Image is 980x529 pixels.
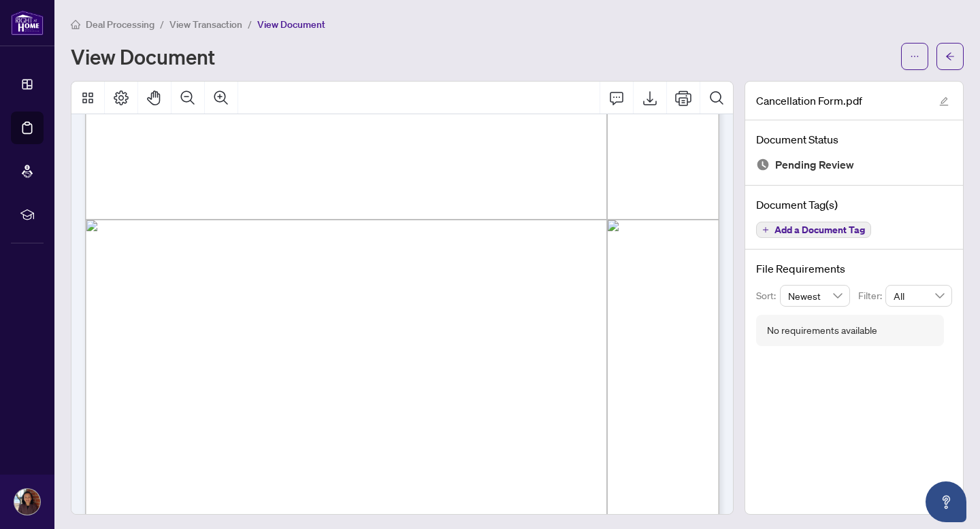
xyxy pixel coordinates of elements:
span: arrow-left [945,52,955,61]
li: / [160,16,164,32]
h1: View Document [71,46,215,67]
span: Cancellation Form.pdf [756,92,862,109]
span: View Document [257,18,325,31]
span: Deal Processing [86,18,154,31]
img: Document Status [756,158,770,171]
span: Add a Document Tag [774,225,865,235]
p: Sort: [756,288,780,303]
span: edit [939,97,949,106]
button: Add a Document Tag [756,222,871,238]
div: No requirements available [767,323,877,338]
span: Pending Review [775,156,854,174]
span: View Transaction [169,18,242,31]
img: Profile Icon [14,489,40,515]
p: Filter: [858,288,885,303]
img: logo [11,10,44,35]
span: home [71,20,80,29]
span: All [894,286,944,306]
button: Open asap [926,481,966,522]
li: / [248,16,252,32]
h4: Document Status [756,131,952,148]
span: Newest [788,286,843,306]
span: plus [762,226,769,233]
span: ellipsis [910,52,919,61]
h4: Document Tag(s) [756,197,952,213]
h4: File Requirements [756,260,952,277]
